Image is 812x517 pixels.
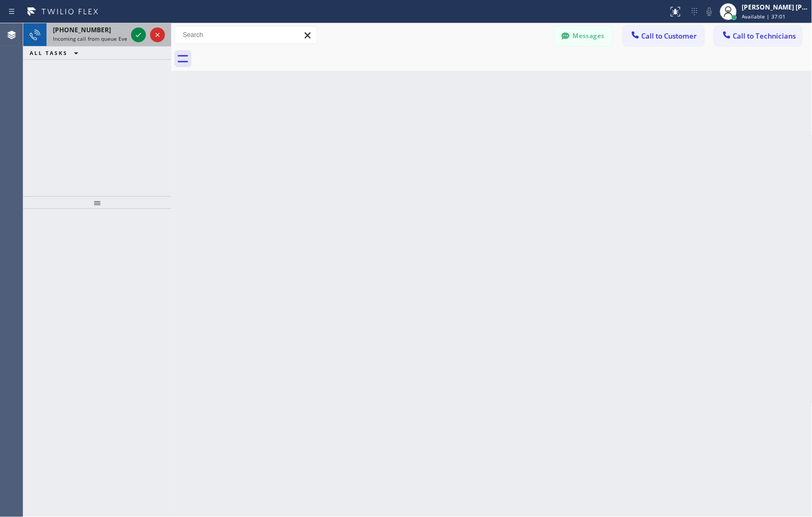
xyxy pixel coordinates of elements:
span: Incoming call from queue Everybody [53,35,144,42]
button: Mute [702,4,717,19]
button: ALL TASKS [23,47,89,59]
button: Accept [131,27,146,42]
input: Search [175,26,317,43]
button: Messages [555,26,613,46]
span: Call to Customer [642,31,697,41]
button: Call to Customer [623,26,704,46]
div: [PERSON_NAME] [PERSON_NAME] [742,3,809,12]
span: [PHONE_NUMBER] [53,25,111,34]
span: Call to Technicians [733,31,796,41]
span: Available | 37:01 [742,13,786,20]
span: ALL TASKS [30,49,68,57]
button: Reject [150,27,165,42]
button: Call to Technicians [715,26,802,46]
